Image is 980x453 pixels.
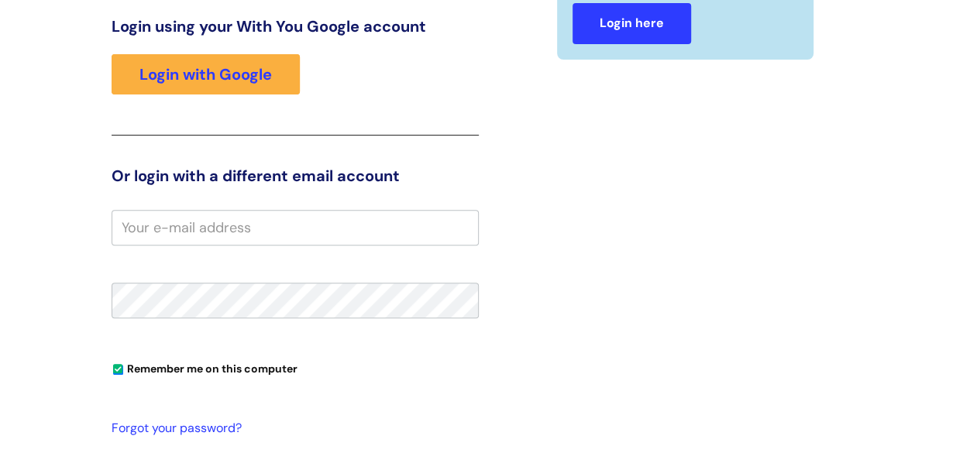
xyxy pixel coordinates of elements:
a: Forgot your password? [112,417,471,440]
div: You can uncheck this option if you're logging in from a shared device [112,355,479,380]
a: Login here [573,3,691,44]
a: Login with Google [112,54,300,94]
label: Remember me on this computer [112,359,297,376]
h3: Or login with a different email account [112,166,479,185]
input: Your e-mail address [112,210,479,245]
h3: Login using your With You Google account [112,17,479,36]
input: Remember me on this computer [113,365,123,375]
